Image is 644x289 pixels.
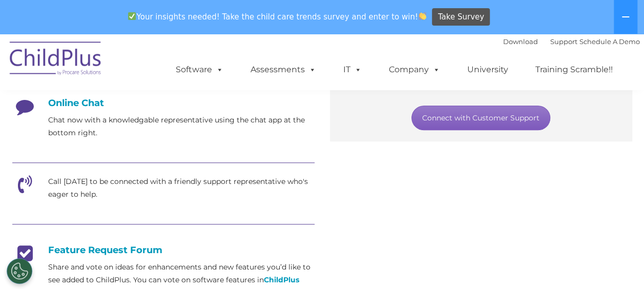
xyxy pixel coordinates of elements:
[503,37,640,46] font: |
[165,59,234,80] a: Software
[7,258,32,284] button: Cookies Settings
[48,175,315,201] p: Call [DATE] to be connected with a friendly support representative who's eager to help.
[438,8,484,26] span: Take Survey
[419,12,426,20] img: 👏
[525,59,623,80] a: Training Scramble!!
[240,59,326,80] a: Assessments
[503,37,538,46] a: Download
[432,8,490,26] a: Take Survey
[5,34,107,86] img: ChildPlus by Procare Solutions
[124,7,431,27] span: Your insights needed! Take the child care trends survey and enter to win!
[579,37,640,46] a: Schedule A Demo
[12,244,315,256] h4: Feature Request Forum
[550,37,577,46] a: Support
[12,97,315,109] h4: Online Chat
[128,12,136,20] img: ✅
[333,59,372,80] a: IT
[457,59,518,80] a: University
[411,106,550,130] a: Connect with Customer Support
[48,114,315,139] p: Chat now with a knowledgable representative using the chat app at the bottom right.
[379,59,450,80] a: Company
